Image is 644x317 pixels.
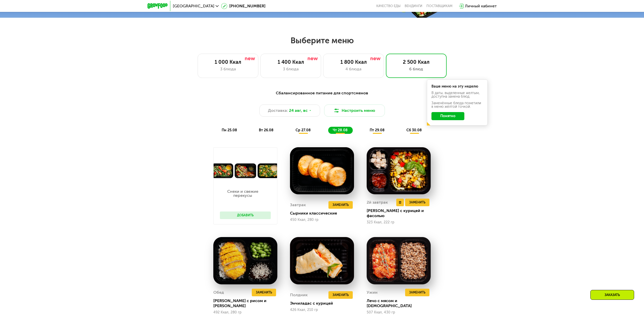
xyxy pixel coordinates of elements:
button: Заменить [328,291,353,299]
span: чт 28.08 [333,128,348,132]
span: вт 26.08 [259,128,274,132]
a: Качество еды [376,4,401,8]
div: Ваше меню на эту неделю [431,85,483,88]
button: Заменить [328,201,353,209]
div: 1 000 Ккал [203,59,253,65]
span: [GEOGRAPHIC_DATA] [173,4,214,8]
button: Добавить [220,212,271,219]
div: Личный кабинет [465,3,497,9]
div: В даты, выделенные желтым, доступна замена блюд. [431,91,483,98]
p: Снеки и свежие перекусы [220,189,266,198]
div: 6 блюд [391,66,441,72]
div: 426 Ккал, 210 гр [290,308,354,312]
div: Энчиладас с курицей [290,301,358,306]
span: Доставка: [268,108,288,114]
span: Заменить [256,290,272,295]
span: ср 27.08 [296,128,311,132]
span: 24 авг, вс [289,108,308,114]
div: 323 Ккал, 222 гр [367,220,431,224]
span: пт 29.08 [370,128,385,132]
div: Обед [213,289,224,296]
div: 450 Ккал, 280 гр [290,218,354,222]
a: [PHONE_NUMBER] [221,3,265,9]
button: Понятно [431,112,464,120]
div: [PERSON_NAME] с курицей и фасолью [367,208,435,218]
div: 1 800 Ккал [328,59,379,65]
span: Заменить [333,292,349,298]
div: 3 блюда [203,66,253,72]
button: Заменить [405,199,429,206]
button: Настроить меню [324,104,385,117]
div: 492 Ккал, 280 гр [213,310,277,314]
span: пн 25.08 [222,128,237,132]
div: поставщикам [426,4,452,8]
div: Лечо с мясом и [DEMOGRAPHIC_DATA] [367,298,435,308]
div: 1 400 Ккал [266,59,316,65]
h2: Выберите меню [16,35,628,46]
div: Ужин [367,289,378,296]
div: Сбалансированное питание для спортсменов [172,90,472,96]
div: Завтрак [290,201,306,209]
div: 507 Ккал, 430 гр [367,310,431,314]
div: Заменённые блюда пометили в меню жёлтой точкой. [431,101,483,109]
div: 2й завтрак [367,199,388,206]
div: 3 блюда [266,66,316,72]
div: 4 блюда [328,66,379,72]
span: Заменить [333,202,349,207]
span: Заменить [409,200,425,205]
div: [PERSON_NAME] с рисом и [PERSON_NAME] [213,298,281,308]
div: 2 500 Ккал [391,59,441,65]
button: Заменить [252,289,276,296]
span: Заменить [409,290,425,295]
div: Сырники классические [290,211,358,216]
a: Вендинги [405,4,422,8]
div: Полдник [290,291,308,299]
button: Заменить [405,289,429,296]
div: Заказать [590,290,634,300]
span: сб 30.08 [406,128,422,132]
